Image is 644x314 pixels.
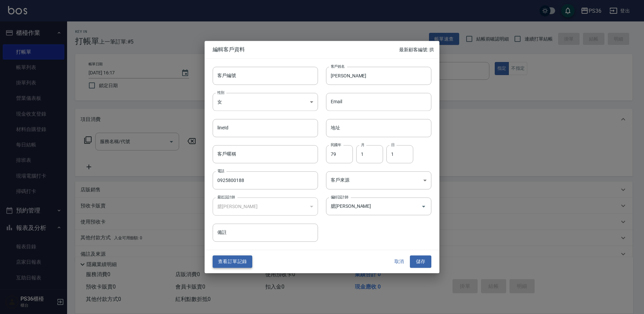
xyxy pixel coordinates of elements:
button: 取消 [388,256,410,268]
button: Open [418,201,429,212]
label: 民國年 [331,142,341,147]
button: 儲存 [410,256,431,268]
span: 編輯客戶資料 [213,46,399,53]
label: 性別 [217,90,224,95]
button: 查看訂單記錄 [213,256,252,268]
div: 女 [213,93,318,111]
label: 月 [361,142,364,147]
label: 最近設計師 [217,194,235,199]
label: 電話 [217,168,224,173]
p: 最新顧客編號: 拱 [399,46,434,53]
label: 偏好設計師 [331,194,348,199]
div: 臆[PERSON_NAME] [213,197,318,215]
label: 客戶姓名 [331,64,345,69]
label: 日 [391,142,394,147]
